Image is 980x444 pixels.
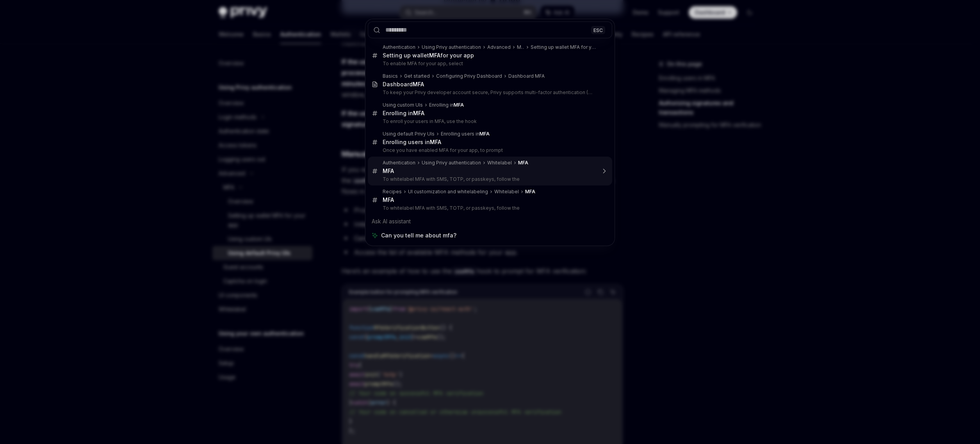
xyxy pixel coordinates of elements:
[518,160,528,166] b: MFA
[441,131,490,137] div: Enrolling users in
[430,139,441,145] b: MFA
[487,160,512,166] div: Whitelabel
[454,102,464,108] b: MFA
[383,131,435,137] div: Using default Privy UIs
[404,73,430,79] div: Get started
[436,73,502,79] div: Configuring Privy Dashboard
[383,61,596,67] p: To enable MFA for your app, select
[508,73,545,79] div: Dashboard MFA
[408,189,488,195] div: UI customization and whitelabeling
[383,44,415,50] div: Authentication
[422,160,481,166] div: Using Privy authentication
[383,81,424,88] div: Dashboard
[487,44,511,50] div: Advanced
[383,139,441,146] div: Enrolling users in
[383,110,424,117] div: Enrolling in
[413,81,424,87] b: MFA
[383,52,474,59] div: Setting up wallet for your app
[383,168,394,174] b: MFA
[429,52,440,59] b: MFA
[383,176,596,182] p: To whitelabel MFA with SMS, TOTP, or passkeys, follow the
[591,26,605,34] div: ESC
[368,214,612,228] div: Ask AI assistant
[383,73,398,79] div: Basics
[383,147,596,153] p: Once you have enabled MFA for your app, to prompt
[383,89,596,96] p: To keep your Privy developer account secure, Privy supports multi-factor authentication (MFA). Dash
[383,205,596,211] p: To whitelabel MFA with SMS, TOTP, or passkeys, follow the
[381,232,456,239] span: Can you tell me about mfa?
[429,102,464,108] div: Enrolling in
[383,189,402,195] div: Recipes
[479,131,490,137] b: MFA
[525,189,535,194] b: MFA
[383,160,415,166] div: Authentication
[531,44,596,50] div: Setting up wallet MFA for your app
[413,110,424,116] b: MFA
[383,118,596,125] p: To enroll your users in MFA, use the hook
[422,44,481,50] div: Using Privy authentication
[494,189,519,195] div: Whitelabel
[383,196,394,203] b: MFA
[383,102,423,108] div: Using custom UIs
[517,44,524,50] div: MFA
